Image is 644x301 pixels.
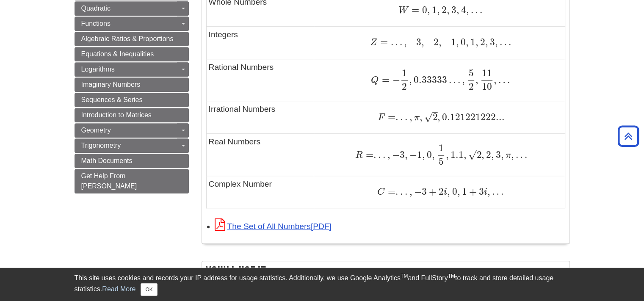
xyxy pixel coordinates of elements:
span: 0 [459,36,466,48]
span: 2 [468,81,473,92]
span: , [463,149,466,160]
span: , [501,149,504,160]
span: = [363,149,373,160]
span: 1 [439,142,444,154]
span: i [484,188,487,197]
span: – [433,106,438,118]
a: Equations & Inequalities [75,47,189,61]
span: = [379,74,389,86]
span: 2 [477,149,482,160]
span: = [385,186,395,197]
span: , [457,186,460,197]
span: 5 [468,67,473,79]
a: Geometry [75,123,189,138]
span: C [377,188,385,197]
span: 3 [494,149,501,160]
span: . [395,186,398,197]
span: , [447,186,450,197]
span: − [412,186,422,197]
a: Back to Top [615,130,642,142]
span: , [422,149,425,160]
a: Quadratic [75,1,189,16]
span: , [495,36,498,48]
span: = [408,4,419,16]
span: 3 [450,4,456,16]
span: , [427,4,430,16]
span: √ [424,111,432,123]
span: Trigonometry [81,142,121,149]
span: − [424,36,434,48]
span: . [403,186,408,197]
span: … [469,4,482,16]
span: Algebraic Ratios & Proportions [81,35,174,42]
span: , [421,36,424,48]
span: 10 [482,81,492,92]
span: , [456,4,459,16]
span: 1 [451,36,456,48]
span: … [514,149,527,160]
span: … [497,74,510,86]
span: 1 [417,149,422,160]
span: Get Help From [PERSON_NAME] [81,172,137,190]
span: 2 [402,81,407,92]
span: 3 [476,186,484,197]
span: 0 [425,149,432,160]
a: Introduction to Matrices [75,108,189,122]
span: , [466,36,469,48]
span: 3 [400,149,405,160]
span: , [432,149,435,160]
span: = [377,36,388,48]
span: . [381,149,386,160]
span: Equations & Inequalities [81,50,154,58]
span: . [376,149,381,160]
span: 3 [416,36,421,48]
span: 0 [419,4,427,16]
span: – [477,144,482,155]
span: 11 [482,67,492,79]
span: 1 [460,186,467,197]
span: 1 [402,67,407,79]
span: π [412,113,420,122]
span: 2 [437,186,444,197]
span: 4 [459,4,466,16]
span: 1 [469,36,475,48]
span: R [355,151,363,160]
span: . [398,111,403,123]
span: 3 [488,36,495,48]
sup: TM [448,273,455,279]
span: , [405,149,408,160]
span: , [437,111,440,123]
span: . [395,111,398,123]
span: Z [370,38,377,47]
span: 0 [450,186,457,197]
span: = [385,111,395,123]
span: , [408,186,412,197]
span: , [481,149,484,160]
span: − [390,149,400,160]
span: , [460,74,465,86]
span: − [390,74,400,86]
span: − [408,149,417,160]
div: This site uses cookies and records your IP address for usage statistics. Additionally, we use Goo... [75,273,570,296]
span: … [498,36,511,48]
a: Math Documents [75,154,189,168]
h2: You'll use it... [202,261,569,284]
a: Trigonometry [75,138,189,153]
span: … [490,186,503,197]
span: − [442,36,451,48]
span: 2 [484,149,491,160]
a: Sequences & Series [75,93,189,107]
span: 2 [433,111,438,123]
span: Sequences & Series [81,96,143,103]
span: … [447,74,460,86]
a: Link opens in new window [215,222,332,231]
span: Geometry [81,127,111,134]
span: , [386,149,390,160]
span: 0.121221222... [440,111,505,123]
span: Q [370,76,379,85]
span: . [398,186,403,197]
span: , [420,111,423,123]
span: − [407,36,416,48]
span: 1 [430,4,437,16]
td: Integers [206,27,314,59]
